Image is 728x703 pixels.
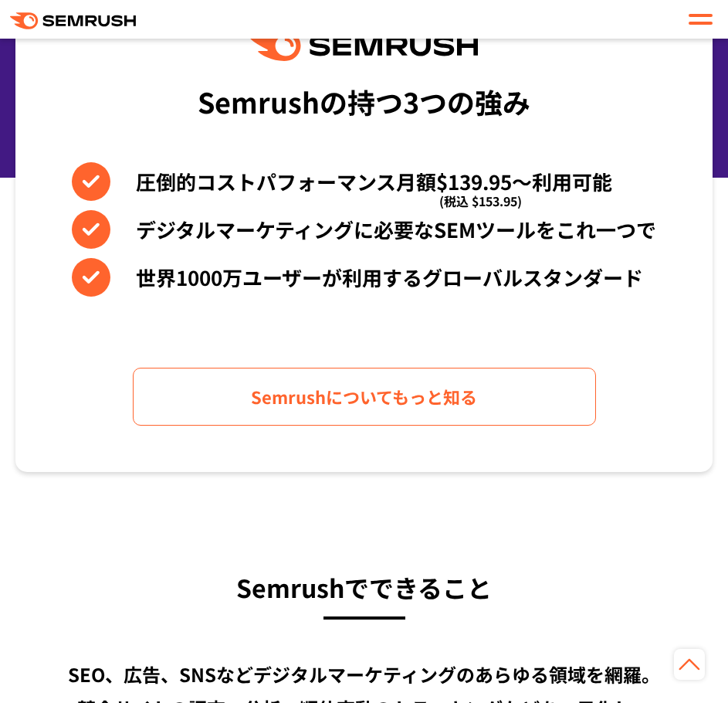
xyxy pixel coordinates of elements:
[133,368,596,426] a: Semrushについてもっと知る
[439,182,522,220] span: (税込 $153.95)
[72,210,656,249] li: デジタルマーケティングに必要なSEMツールをこれ一つで
[251,383,477,410] span: Semrushについてもっと知る
[72,258,656,297] li: 世界1000万ユーザーが利用するグローバルスタンダード
[198,73,530,130] div: Semrushの持つ3つの強み
[72,162,656,201] li: 圧倒的コストパフォーマンス月額$139.95〜利用可能
[15,566,713,608] h3: Semrushでできること
[250,31,477,61] img: Semrush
